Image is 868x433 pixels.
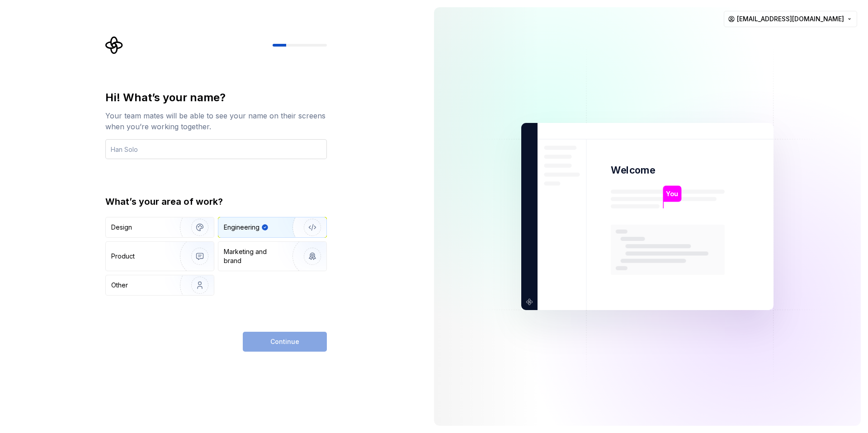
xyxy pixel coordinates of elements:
div: Design [111,223,132,232]
p: You [666,189,678,199]
div: What’s your area of work? [105,195,327,208]
div: Product [111,252,135,261]
div: Other [111,281,128,290]
div: Your team mates will be able to see your name on their screens when you’re working together. [105,110,327,132]
span: [EMAIL_ADDRESS][DOMAIN_NAME] [737,14,844,24]
div: Engineering [224,223,259,232]
button: [EMAIL_ADDRESS][DOMAIN_NAME] [724,11,857,27]
div: Marketing and brand [224,247,285,265]
svg: Supernova Logo [105,36,123,54]
input: Han Solo [105,139,327,159]
div: Hi! What’s your name? [105,90,327,105]
p: Welcome [611,164,655,177]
